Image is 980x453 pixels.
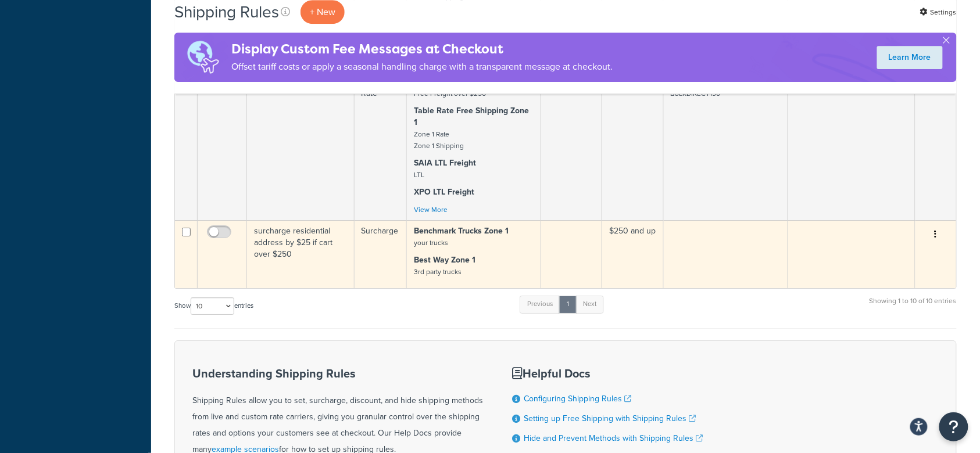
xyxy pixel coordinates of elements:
img: duties-banner-06bc72dcb5fe05cb3f9472aba00be2ae8eb53ab6f0d8bb03d382ba314ac3c341.png [174,33,231,82]
small: 3rd party trucks [414,267,462,277]
strong: XPO LTL Freight [414,186,474,198]
td: 150BULK [247,71,355,220]
a: View More [414,204,448,215]
h1: Shipping Rules [174,1,279,23]
strong: SAIA LTL Freight [414,157,476,169]
h3: Understanding Shipping Rules [192,367,483,380]
td: $250 and up [602,220,664,288]
label: Show entries [174,297,253,315]
a: Configuring Shipping Rules [524,393,631,405]
strong: Best Way Zone 1 [414,254,475,266]
small: Zone 1 Rate Zone 1 Shipping [414,129,464,151]
small: your trucks [414,238,448,248]
a: Settings [920,4,957,20]
div: Showing 1 to 10 of 10 entries [870,294,957,319]
small: LTL [414,170,424,180]
strong: Table Rate Free Shipping Zone 1 [414,105,529,128]
select: Showentries [191,297,234,315]
td: 9 [788,71,915,220]
a: Setting up Free Shipping with Shipping Rules [524,412,696,425]
a: Hide and Prevent Methods with Shipping Rules [524,432,703,444]
a: 1 [559,296,577,313]
a: Learn More [877,46,943,69]
a: Previous [520,296,560,313]
td: Override Rate [355,71,407,220]
button: Open Resource Center [939,412,968,441]
p: Offset tariff costs or apply a seasonal handling charge with a transparent message at checkout. [231,59,613,75]
td: Surcharge [355,220,407,288]
a: Next [575,296,604,313]
h4: Display Custom Fee Messages at Checkout [231,39,613,59]
td: surcharge residential address by $25 if cart over $250 [247,220,355,288]
strong: Benchmark Trucks Zone 1 [414,225,509,237]
h3: Helpful Docs [512,367,703,380]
